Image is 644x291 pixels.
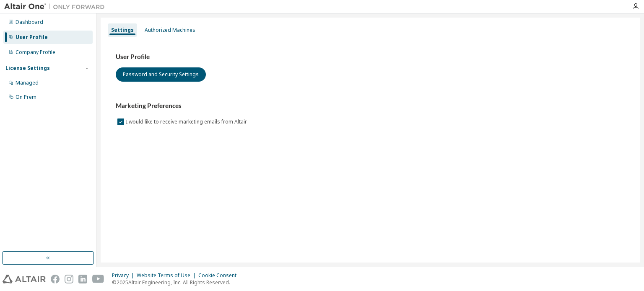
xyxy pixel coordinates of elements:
[16,94,36,100] div: On Prem
[111,27,134,33] div: Settings
[65,275,73,283] img: instagram.svg
[51,275,60,283] img: facebook.svg
[78,275,87,283] img: linkedin.svg
[16,19,43,26] div: Dashboard
[145,27,195,33] div: Authorized Machines
[16,34,48,41] div: User Profile
[16,80,39,86] div: Managed
[16,49,55,56] div: Company Profile
[116,53,625,61] h3: User Profile
[92,275,104,283] img: youtube.svg
[198,272,241,279] div: Cookie Consent
[3,275,46,283] img: altair_logo.svg
[126,117,249,127] label: I would like to receive marketing emails from Altair
[116,102,625,110] h3: Marketing Preferences
[5,65,50,72] div: License Settings
[137,272,198,279] div: Website Terms of Use
[112,272,137,279] div: Privacy
[112,279,241,286] p: © 2025 Altair Engineering, Inc. All Rights Reserved.
[4,3,109,11] img: Altair One
[116,67,206,82] button: Password and Security Settings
